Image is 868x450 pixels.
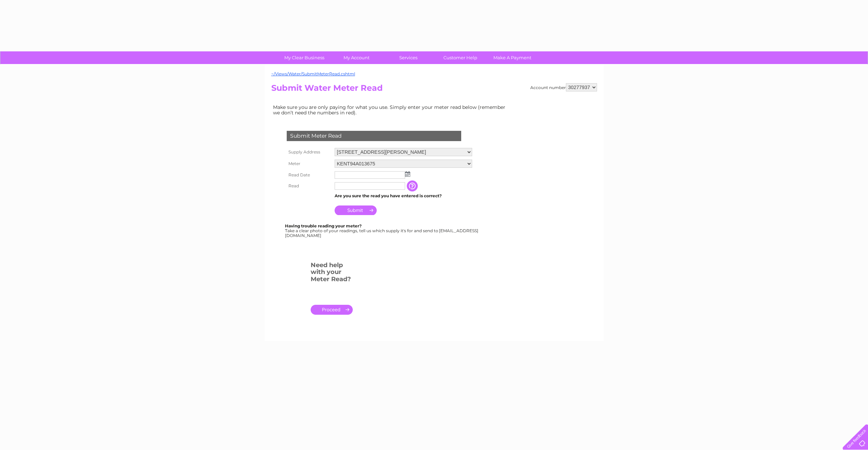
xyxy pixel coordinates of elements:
div: Account number [530,83,597,91]
a: Make A Payment [484,51,541,64]
a: ~/Views/Water/SubmitMeterRead.cshtml [271,71,355,76]
th: Read Date [285,170,333,180]
input: Information [407,180,419,191]
a: Services [380,51,437,64]
img: ... [405,171,410,177]
a: . [311,305,353,315]
th: Supply Address [285,146,333,158]
th: Read [285,180,333,191]
a: Customer Help [432,51,489,64]
div: Take a clear photo of your readings, tell us which supply it's for and send to [EMAIL_ADDRESS][DO... [285,224,479,238]
td: Make sure you are only paying for what you use. Simply enter your meter read below (remember we d... [271,103,511,117]
b: Having trouble reading your meter? [285,223,362,228]
input: Submit [335,205,377,215]
th: Meter [285,158,333,170]
a: My Account [328,51,385,64]
h3: Need help with your Meter Read? [311,260,353,286]
a: My Clear Business [276,51,333,64]
h2: Submit Water Meter Read [271,83,597,96]
div: Submit Meter Read [287,131,461,141]
td: Are you sure the read you have entered is correct? [333,191,474,200]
